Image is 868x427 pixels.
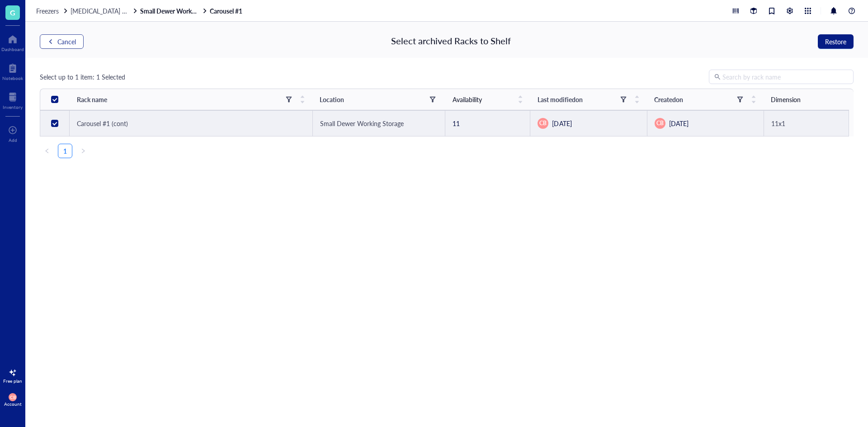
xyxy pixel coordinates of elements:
th: Availability [445,89,530,110]
td: 11 [445,111,530,136]
span: Freezers [36,6,59,15]
div: 11x1 [771,118,841,128]
span: Availability [453,94,512,104]
div: Dashboard [1,47,24,52]
a: 1 [58,144,72,158]
div: [DATE] [538,118,639,129]
div: Select up to 1 item: 1 Selected [40,72,125,82]
button: Cancel [40,34,84,49]
a: Inventory [3,90,23,110]
div: Last modified on [538,94,583,104]
div: Location [320,94,344,104]
div: Notebook [2,75,23,81]
span: CB [656,119,664,127]
span: left [44,148,50,154]
span: right [80,148,86,154]
div: Account [4,401,22,407]
div: [DATE] [655,118,756,129]
div: Created on [654,94,683,104]
span: Cancel [57,38,76,45]
a: Notebook [2,61,23,81]
button: right [76,144,90,158]
a: [MEDICAL_DATA] Storage ([PERSON_NAME]/[PERSON_NAME]) [71,7,138,15]
span: CB [10,394,16,400]
button: Restore [818,34,854,49]
a: Dashboard [1,32,24,52]
div: Small Dewer Working Storage [320,118,404,128]
div: Select archived Racks to Shelf [391,34,511,49]
th: Dimension [764,89,849,110]
span: Restore [825,38,846,45]
li: Previous Page [40,144,54,158]
span: Carousel #1 (cont) [77,119,128,128]
div: Free plan [3,378,22,384]
li: Next Page [76,144,90,158]
span: G [10,7,15,18]
span: [MEDICAL_DATA] Storage ([PERSON_NAME]/[PERSON_NAME]) [71,6,251,15]
a: Small Dewer Working StorageCarousel #1 [140,7,244,15]
div: Add [9,137,17,143]
a: Freezers [36,7,69,15]
div: Rack name [77,94,107,104]
div: Inventory [3,104,23,110]
li: 1 [58,144,72,158]
span: CB [539,119,547,127]
button: left [40,144,54,158]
